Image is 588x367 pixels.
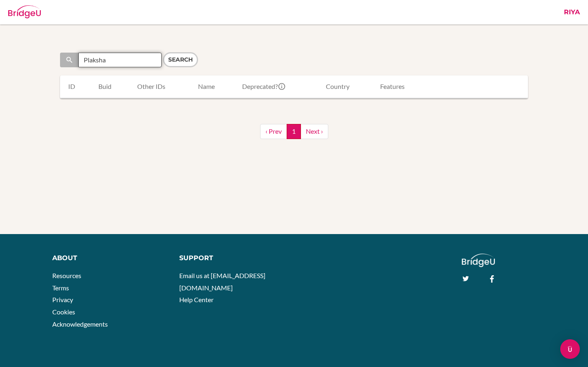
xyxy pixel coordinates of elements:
[52,320,108,328] a: Acknowledgements
[52,284,69,292] a: Terms
[52,296,73,303] a: Privacy
[131,75,192,98] th: IDs this university is known by in different schemes
[319,75,374,98] th: Country
[560,339,580,359] div: Open Intercom Messenger
[192,75,236,98] th: Name
[179,272,265,292] a: Email us at [EMAIL_ADDRESS][DOMAIN_NAME]
[374,75,429,98] th: Features
[49,6,127,18] div: Admin: Universities
[179,254,287,263] div: Support
[179,296,214,303] a: Help Center
[260,124,287,139] a: ‹ Prev
[287,124,301,139] a: 1
[8,5,41,18] img: Bridge-U
[236,75,319,98] th: Deprecated?
[92,75,131,98] th: buid
[301,124,328,139] a: Next ›
[163,52,198,67] input: Search
[52,254,167,263] div: About
[52,272,81,279] a: Resources
[60,75,92,98] th: ID
[462,254,495,267] img: logo_white@2x-f4f0deed5e89b7ecb1c2cc34c3e3d731f90f0f143d5ea2071677605dd97b5244.png
[52,308,75,316] a: Cookies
